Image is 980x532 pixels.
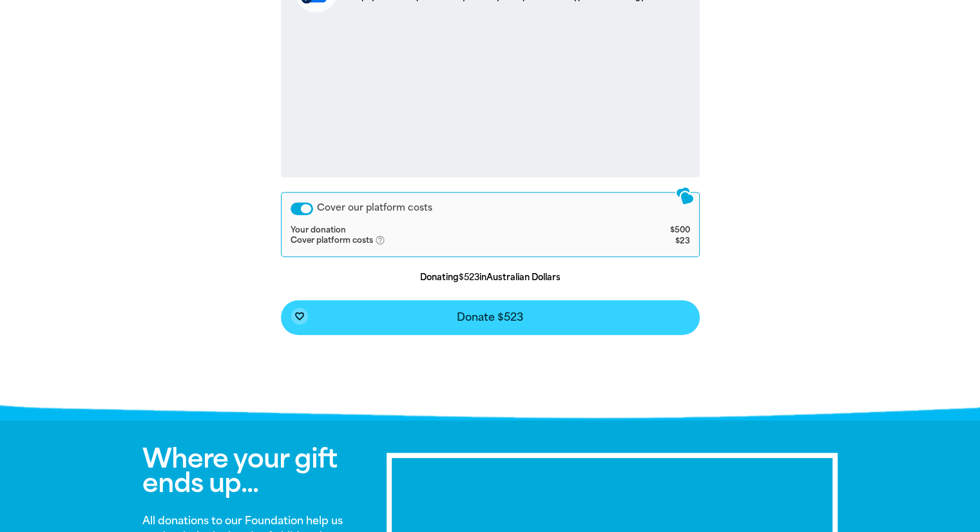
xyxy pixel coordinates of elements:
[621,225,690,236] td: $500
[621,235,690,247] td: $23
[291,202,313,215] button: Cover our platform costs
[457,312,523,323] span: Donate $523
[281,300,700,335] button: favorite_borderDonate $523
[291,235,621,247] td: Cover platform costs
[291,225,621,236] td: Your donation
[375,235,396,245] i: help_outlined
[459,272,479,282] b: $523
[281,271,700,284] p: Donating in Australian Dollars
[142,443,337,499] span: Where your gift ends up...
[294,311,305,321] i: favorite_border
[291,23,689,167] iframe: Secure payment input frame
